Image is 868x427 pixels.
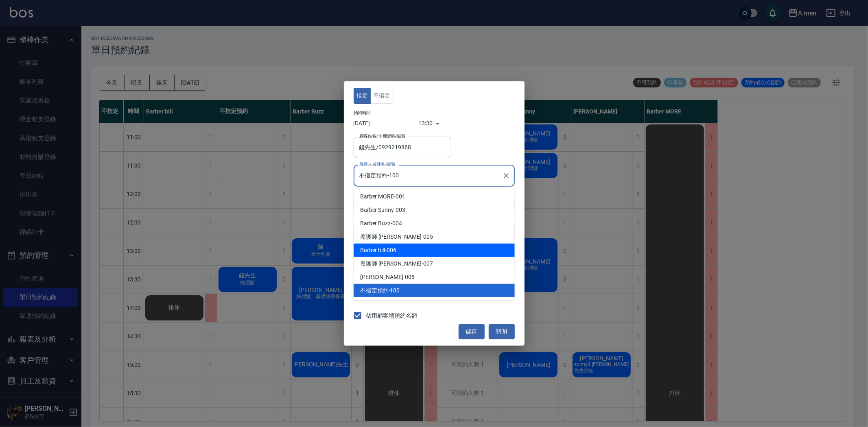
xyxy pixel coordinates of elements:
div: -004 [354,217,515,230]
label: 服務人員姓名/編號 [359,161,395,167]
span: Barber MORE [360,192,394,201]
button: Clear [501,170,512,181]
label: 顧客姓名/手機號碼/編號 [359,133,406,139]
div: 13:30 [419,117,433,130]
button: 不指定 [370,88,393,104]
div: -003 [354,203,515,217]
button: 關閉 [489,324,515,339]
button: 儲存 [459,324,485,339]
button: 指定 [354,88,371,104]
div: -006 [354,244,515,257]
label: 預約時間 [354,110,371,116]
span: 不指定預約 [360,286,389,295]
div: -005 [354,230,515,244]
div: -008 [354,270,515,284]
span: 佔用顧客端預約名額 [366,312,418,320]
span: 養護師 [PERSON_NAME] [360,233,422,241]
span: 養護師 [PERSON_NAME] [360,259,422,268]
span: Barber Buzz [360,219,391,228]
span: Barber bill [360,246,385,255]
span: Barber Sunny [360,206,394,214]
div: -007 [354,257,515,270]
div: -001 [354,190,515,203]
span: [PERSON_NAME] [360,273,403,281]
input: Choose date, selected date is 2025-08-12 [354,117,419,130]
div: -100 [354,284,515,297]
